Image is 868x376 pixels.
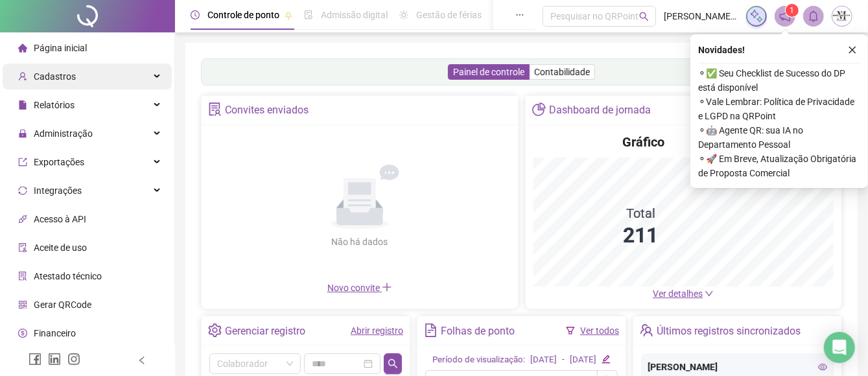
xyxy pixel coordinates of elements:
div: Período de visualização: [432,353,525,367]
span: close [848,45,857,54]
div: Últimos registros sincronizados [657,320,801,342]
a: Abrir registro [351,325,403,336]
span: export [18,158,27,167]
div: Open Intercom Messenger [824,332,855,363]
span: solution [18,272,27,281]
span: Gestão de férias [416,10,482,20]
sup: 1 [786,4,799,17]
span: lock [18,129,27,138]
span: left [137,356,147,365]
span: Aceite de uso [34,242,87,253]
span: bell [808,10,819,22]
span: [PERSON_NAME] - TRANSMARTINS [664,9,738,23]
span: Novidades ! [698,43,745,57]
span: file-done [304,10,313,19]
span: file-text [424,323,438,337]
span: sync [18,186,27,195]
div: Gerenciar registro [225,320,305,342]
a: Ver detalhes down [653,288,714,299]
span: dollar [18,329,27,338]
span: api [18,215,27,224]
span: ⚬ 🤖 Agente QR: sua IA no Departamento Pessoal [698,123,860,152]
img: 67331 [832,6,852,26]
span: search [639,12,649,21]
span: audit [18,243,27,252]
span: Painel de controle [453,67,524,77]
span: search [388,358,398,369]
span: file [18,100,27,110]
span: home [18,43,27,53]
span: filter [566,326,575,335]
div: Folhas de ponto [441,320,515,342]
div: - [562,353,565,367]
span: 1 [790,6,795,15]
span: Controle de ponto [207,10,279,20]
span: eye [818,362,827,371]
span: setting [208,323,222,337]
span: down [705,289,714,298]
span: edit [602,355,610,363]
span: facebook [29,353,41,366]
h4: Gráfico [622,133,664,151]
span: Novo convite [327,283,392,293]
span: plus [382,282,392,292]
div: [DATE] [530,353,557,367]
span: pushpin [285,12,292,19]
span: team [640,323,653,337]
span: solution [208,102,222,116]
span: Exportações [34,157,84,167]
span: Atestado técnico [34,271,102,281]
span: ⚬ 🚀 Em Breve, Atualização Obrigatória de Proposta Comercial [698,152,860,180]
div: [PERSON_NAME] [648,360,827,374]
span: sun [399,10,408,19]
div: Convites enviados [225,99,309,121]
span: Gerar QRCode [34,300,91,310]
div: Não há dados [300,235,419,249]
span: Página inicial [34,43,87,53]
span: Financeiro [34,328,76,338]
span: Contabilidade [534,67,590,77]
div: Dashboard de jornada [549,99,651,121]
span: Relatórios [34,100,75,110]
span: user-add [18,72,27,81]
span: notification [779,10,791,22]
span: Admissão digital [321,10,388,20]
span: Acesso à API [34,214,86,224]
span: Integrações [34,185,82,196]
span: Cadastros [34,71,76,82]
div: [DATE] [570,353,596,367]
span: ellipsis [515,10,524,19]
span: instagram [67,353,80,366]
span: Ver detalhes [653,288,703,299]
span: linkedin [48,353,61,366]
span: clock-circle [191,10,200,19]
span: qrcode [18,300,27,309]
span: pie-chart [532,102,546,116]
span: Administração [34,128,93,139]
a: Ver todos [580,325,619,336]
span: ⚬ ✅ Seu Checklist de Sucesso do DP está disponível [698,66,860,95]
img: sparkle-icon.fc2bf0ac1784a2077858766a79e2daf3.svg [749,9,764,23]
span: dashboard [493,10,502,19]
span: ⚬ Vale Lembrar: Política de Privacidade e LGPD na QRPoint [698,95,860,123]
